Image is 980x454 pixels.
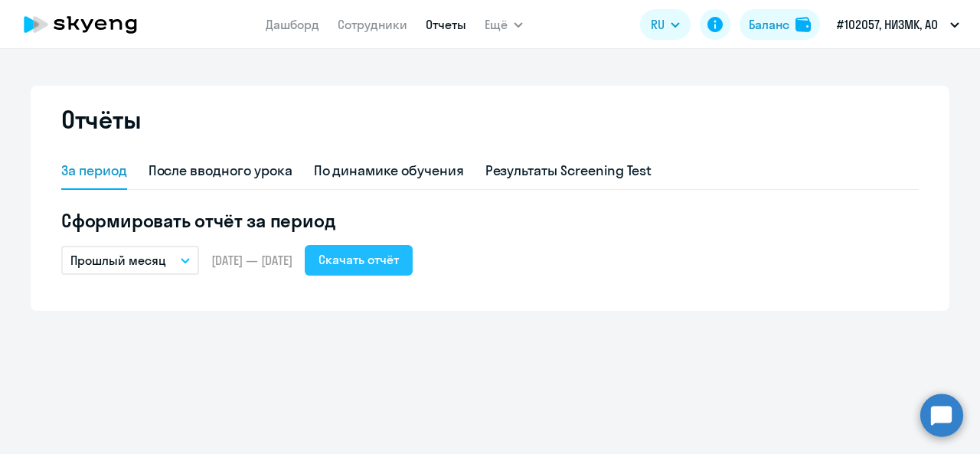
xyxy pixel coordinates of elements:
[485,9,523,40] button: Ещё
[829,6,967,43] button: #102057, НИЗМК, АО
[318,250,399,269] div: Скачать отчёт
[211,252,292,269] span: [DATE] — [DATE]
[61,104,141,135] h2: Отчёты
[149,161,292,181] div: После вводного урока
[61,161,127,181] div: За период
[485,15,508,34] span: Ещё
[266,17,319,32] a: Дашборд
[61,246,199,275] button: Прошлый месяц
[651,15,665,34] span: RU
[338,17,407,32] a: Сотрудники
[305,245,413,276] button: Скачать отчёт
[795,17,811,32] img: balance
[61,208,919,233] h5: Сформировать отчёт за период
[426,17,466,32] a: Отчеты
[70,251,166,269] p: Прошлый месяц
[314,161,464,181] div: По динамике обучения
[740,9,820,40] button: Балансbalance
[749,15,789,34] div: Баланс
[837,15,938,34] p: #102057, НИЗМК, АО
[485,161,652,181] div: Результаты Screening Test
[640,9,691,40] button: RU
